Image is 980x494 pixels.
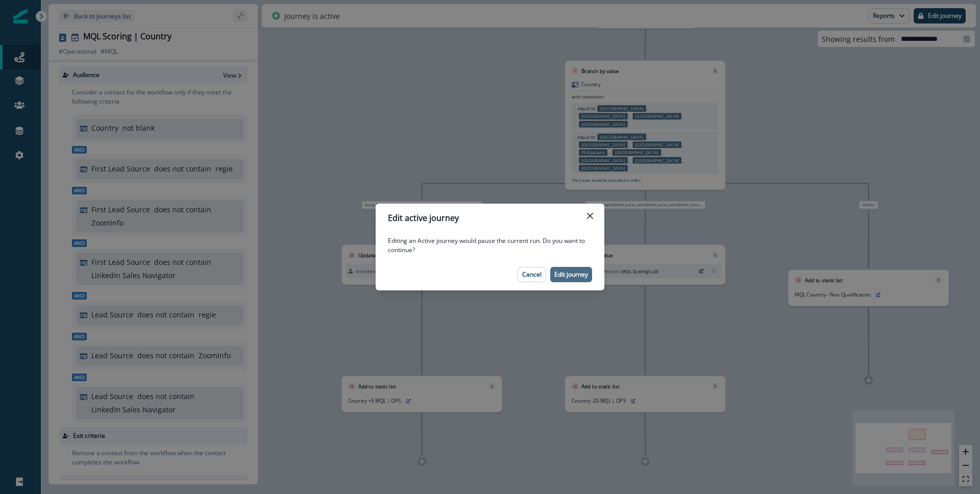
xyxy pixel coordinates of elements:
[550,267,592,282] button: Edit journey
[554,271,588,278] p: Edit journey
[388,236,592,255] p: Editing an Active journey would pause the current run. Do you want to continue?
[388,212,459,224] p: Edit active journey
[582,208,598,224] button: Close
[518,267,546,282] button: Cancel
[522,271,542,278] p: Cancel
